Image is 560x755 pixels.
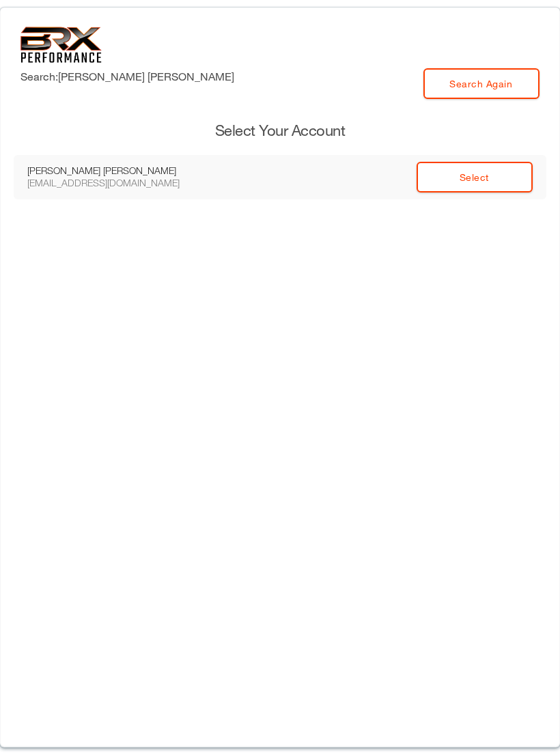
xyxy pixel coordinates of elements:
[20,27,102,63] img: 6f7da32581c89ca25d665dc3aae533e4f14fe3ef_original.svg
[14,120,546,141] h3: Select Your Account
[423,68,540,99] a: Search Again
[20,68,234,85] label: Search: [PERSON_NAME] [PERSON_NAME]
[417,162,533,193] a: Select
[27,165,212,177] div: [PERSON_NAME] [PERSON_NAME]
[27,177,212,189] div: [EMAIL_ADDRESS][DOMAIN_NAME]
